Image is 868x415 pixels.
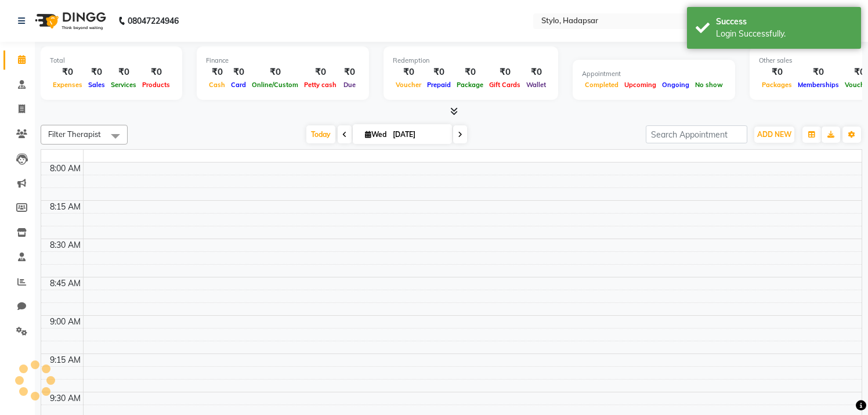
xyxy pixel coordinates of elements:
div: ₹0 [339,66,360,79]
div: ₹0 [301,66,339,79]
span: No show [692,81,726,89]
span: Completed [582,81,621,89]
span: Cash [206,81,228,89]
span: Wallet [523,81,549,89]
div: 9:15 AM [48,354,83,366]
div: ₹0 [108,66,139,79]
span: Voucher [393,81,424,89]
div: Appointment [582,69,726,79]
div: ₹0 [393,66,424,79]
div: 9:30 AM [48,392,83,405]
span: ADD NEW [757,130,791,139]
div: Finance [206,56,360,66]
span: Products [139,81,173,89]
span: Petty cash [301,81,339,89]
div: 8:30 AM [48,239,83,251]
span: Expenses [50,81,85,89]
span: Ongoing [659,81,692,89]
button: ADD NEW [754,127,794,143]
div: ₹0 [486,66,523,79]
span: Due [341,81,359,89]
div: ₹0 [424,66,454,79]
span: Upcoming [621,81,659,89]
input: Search Appointment [646,125,747,143]
div: ₹0 [206,66,228,79]
span: Packages [759,81,795,89]
img: logo [30,5,109,37]
div: Total [50,56,173,66]
div: ₹0 [523,66,549,79]
span: Online/Custom [249,81,301,89]
span: Sales [85,81,108,89]
div: Redemption [393,56,549,66]
div: ₹0 [85,66,108,79]
span: Gift Cards [486,81,523,89]
span: Prepaid [424,81,454,89]
span: Card [228,81,249,89]
div: ₹0 [50,66,85,79]
div: Login Successfully. [716,28,852,40]
div: ₹0 [759,66,795,79]
b: 08047224946 [128,5,179,37]
div: 9:00 AM [48,316,83,328]
div: 8:00 AM [48,163,83,175]
span: Filter Therapist [48,129,101,139]
span: Memberships [795,81,842,89]
div: ₹0 [454,66,486,79]
span: Services [108,81,139,89]
div: 8:15 AM [48,201,83,213]
div: Success [716,16,852,28]
div: ₹0 [139,66,173,79]
span: Package [454,81,486,89]
div: ₹0 [228,66,249,79]
div: 8:45 AM [48,277,83,290]
div: ₹0 [249,66,301,79]
span: Today [306,125,335,143]
div: ₹0 [795,66,842,79]
input: 2025-09-03 [389,126,447,143]
span: Wed [362,130,389,139]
